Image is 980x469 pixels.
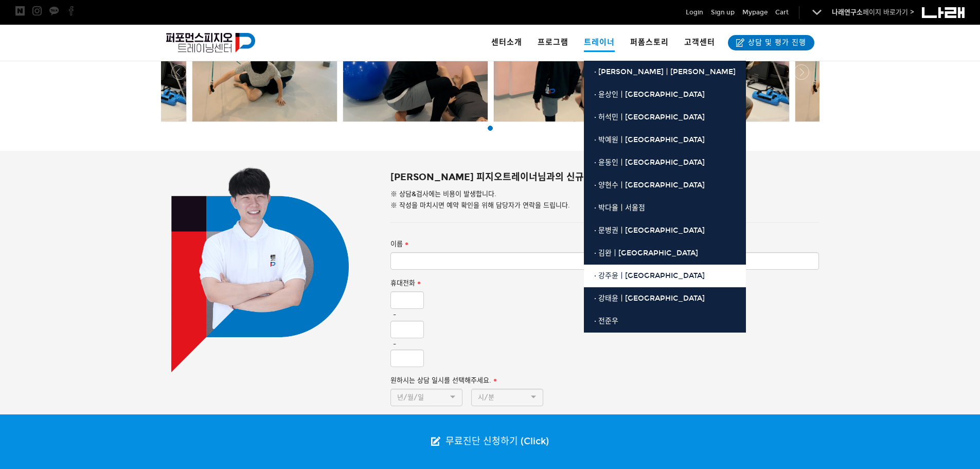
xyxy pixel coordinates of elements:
[390,188,819,200] p: ※ 상담&검사에는 비용이 발생합니다.
[584,265,746,287] a: · 강주윤ㅣ[GEOGRAPHIC_DATA]
[594,203,645,212] span: · 박다율ㅣ서울점
[584,34,615,52] span: 트레이너
[745,38,806,48] span: 상담 및 평가 진행
[728,35,814,50] a: 상담 및 평가 진행
[584,310,746,333] a: · 전준우
[584,106,746,129] a: · 허석민ㅣ[GEOGRAPHIC_DATA]
[584,83,746,106] a: · 윤상인ㅣ[GEOGRAPHIC_DATA]
[594,181,705,189] span: · 양현수ㅣ[GEOGRAPHIC_DATA]
[390,171,648,183] span: [PERSON_NAME] 피지오트레이너님과의 신규 상담&검사 예약
[584,151,746,174] a: · 윤동인ㅣ[GEOGRAPHIC_DATA]
[484,25,530,61] a: 센터소개
[594,90,705,99] span: · 윤상인ㅣ[GEOGRAPHIC_DATA]
[594,271,705,280] span: · 강주윤ㅣ[GEOGRAPHIC_DATA]
[538,38,568,47] span: 프로그램
[584,61,746,83] a: · [PERSON_NAME]ㅣ[PERSON_NAME]
[594,317,618,325] span: · 전준우
[594,249,698,257] span: · 김완ㅣ[GEOGRAPHIC_DATA]
[711,7,735,18] a: Sign up
[584,129,746,151] a: · 박예원ㅣ[GEOGRAPHIC_DATA]
[584,219,746,242] a: · 문병권ㅣ[GEOGRAPHIC_DATA]
[594,135,705,144] span: · 박예원ㅣ[GEOGRAPHIC_DATA]
[594,294,705,303] span: · 강태윤ㅣ[GEOGRAPHIC_DATA]
[594,226,705,235] span: · 문병권ㅣ[GEOGRAPHIC_DATA]
[584,174,746,197] a: · 양현수ㅣ[GEOGRAPHIC_DATA]
[390,200,819,211] p: ※ 작성을 마치시면 예약 확인을 위해 담당자가 연락을 드립니다.
[594,113,705,121] span: · 허석민ㅣ[GEOGRAPHIC_DATA]
[630,38,669,47] span: 퍼폼스토리
[832,8,863,16] strong: 나래연구소
[491,38,522,47] span: 센터소개
[594,67,736,76] span: · [PERSON_NAME]ㅣ[PERSON_NAME]
[832,8,914,16] a: 나래연구소페이지 바로가기 >
[686,7,703,18] a: Login
[775,7,789,18] a: Cart
[584,197,746,219] a: · 박다율ㅣ서울점
[421,414,559,469] a: 무료진단 신청하기 (Click)
[742,7,768,18] a: Mypage
[622,25,676,61] a: 퍼폼스토리
[584,287,746,310] a: · 강태윤ㅣ[GEOGRAPHIC_DATA]
[584,242,746,265] a: · 김완ㅣ[GEOGRAPHIC_DATA]
[594,158,705,167] span: · 윤동인ㅣ[GEOGRAPHIC_DATA]
[576,25,622,61] a: 트레이너
[684,38,715,47] span: 고객센터
[676,25,723,61] a: 고객센터
[530,25,576,61] a: 프로그램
